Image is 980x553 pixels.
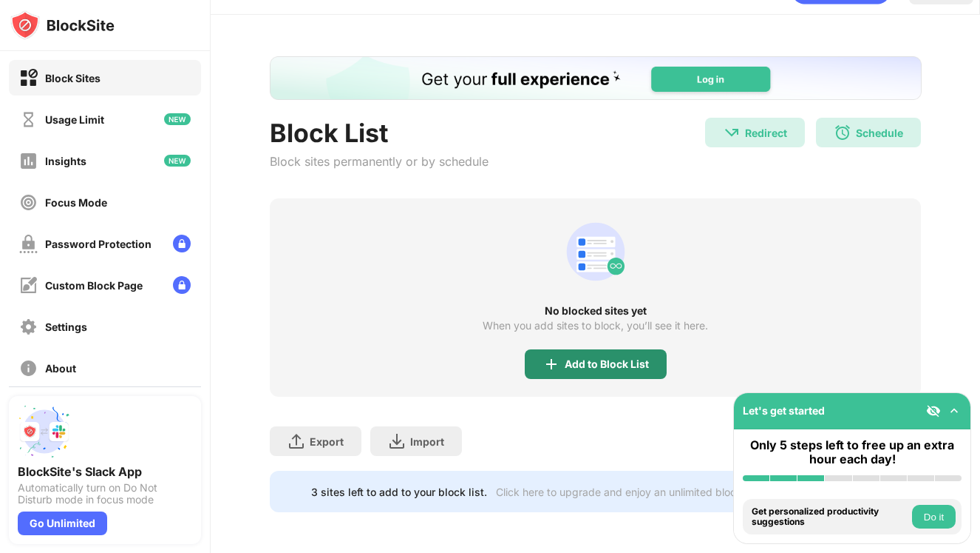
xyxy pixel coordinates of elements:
div: Automatically turn on Do Not Disturb mode in focus mode [18,482,192,506]
div: Custom Block Page [45,279,143,292]
img: focus-off.svg [19,193,38,212]
img: lock-menu.svg [173,276,191,294]
div: Add to Block List [565,358,649,370]
img: about-off.svg [19,359,38,378]
img: insights-off.svg [19,152,38,170]
iframe: Banner [270,56,922,100]
img: new-icon.svg [164,113,191,125]
div: Focus Mode [45,196,107,209]
div: Schedule [856,127,903,139]
button: Do it [912,505,956,529]
img: password-protection-off.svg [19,235,38,253]
img: block-on.svg [19,69,38,87]
div: animation [560,216,631,287]
div: Block Sites [45,72,101,84]
img: omni-setup-toggle.svg [947,403,962,418]
div: Insights [45,155,86,167]
div: 3 sites left to add to your block list. [311,486,487,498]
div: Import [410,435,444,448]
img: lock-menu.svg [173,235,191,252]
div: Password Protection [45,238,152,250]
div: Only 5 steps left to free up an extra hour each day! [743,438,962,466]
div: BlockSite's Slack App [18,464,192,479]
div: Usage Limit [45,113,104,126]
div: Go Unlimited [18,512,107,535]
div: Click here to upgrade and enjoy an unlimited block list. [496,486,761,498]
div: No blocked sites yet [270,305,922,317]
img: eye-not-visible.svg [926,403,941,418]
div: Block sites permanently or by schedule [270,154,489,169]
div: Redirect [745,127,787,139]
img: new-icon.svg [164,155,191,167]
div: Get personalized productivity suggestions [752,506,908,528]
div: About [45,362,76,375]
img: time-usage-off.svg [19,110,38,129]
div: Block List [270,118,489,148]
div: Let's get started [743,404,825,417]
img: logo-blocksite.svg [10,10,115,40]
img: customize-block-page-off.svg [19,276,38,295]
div: Export [310,435,344,448]
div: When you add sites to block, you’ll see it here. [483,320,708,332]
img: settings-off.svg [19,318,38,336]
div: Settings [45,321,87,333]
img: push-slack.svg [18,405,71,458]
